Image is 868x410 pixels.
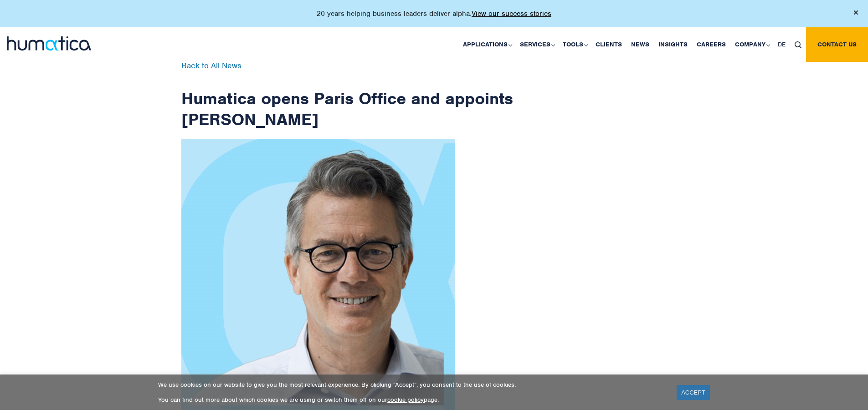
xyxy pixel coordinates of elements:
a: Clients [591,27,627,62]
a: Insights [654,27,692,62]
a: News [627,27,654,62]
img: search_icon [795,41,801,48]
a: DE [773,27,790,62]
a: Careers [692,27,730,62]
img: logo [7,36,91,51]
a: View our success stories [472,9,551,18]
a: Company [730,27,773,62]
p: You can find out more about which cookies we are using or switch them off on our page. [158,396,665,404]
a: Applications [458,27,515,62]
a: Back to All News [181,61,241,71]
a: Services [515,27,558,62]
p: We use cookies on our website to give you the most relevant experience. By clicking “Accept”, you... [158,381,665,389]
h1: Humatica opens Paris Office and appoints [PERSON_NAME] [181,62,514,130]
a: ACCEPT [677,385,710,400]
a: cookie policy [387,396,424,404]
a: Contact us [806,27,868,62]
p: 20 years helping business leaders deliver alpha. [317,9,551,18]
span: DE [778,40,786,48]
a: Tools [558,27,591,62]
